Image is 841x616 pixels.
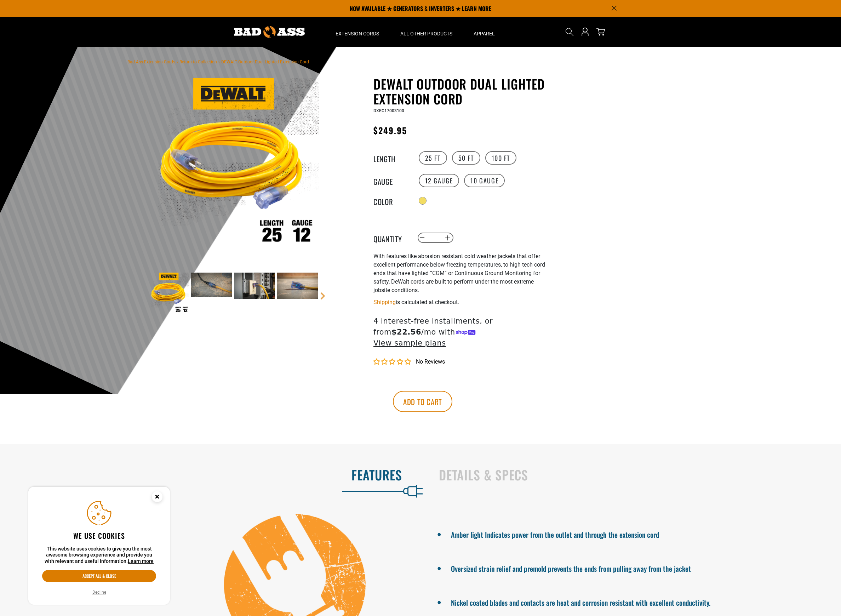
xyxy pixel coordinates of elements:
li: Nickel coated blades and contacts are heat and corrosion resistant with excellent conductivity. [451,595,816,608]
li: Oversized strain relief and premold prevents the ends from pulling away from the jacket [451,561,816,574]
p: This website uses cookies to give you the most awesome browsing experience and provide you with r... [42,546,156,565]
a: Return to Collection [179,59,217,64]
span: DXEC17003100 [373,108,404,113]
label: 25 FT [419,151,447,165]
a: Learn more [128,558,154,564]
label: 100 FT [485,151,517,165]
aside: Cookie Consent [28,487,170,605]
img: Bad Ass Extension Cords [234,26,305,38]
button: Decline [90,589,108,596]
legend: Length [373,153,409,162]
nav: breadcrumbs [127,57,309,66]
h2: We use cookies [42,531,156,540]
span: › [177,59,178,64]
legend: Gauge [373,176,409,185]
label: Quantity [373,233,409,243]
span: All Other Products [400,30,452,37]
h1: DEWALT Outdoor Dual Lighted Extension Cord [373,76,547,106]
summary: Extension Cords [325,17,390,47]
span: $249.95 [373,124,407,137]
span: › [218,59,220,64]
label: 10 Gauge [464,174,505,187]
h2: Details & Specs [439,467,826,482]
button: Add to cart [393,391,452,412]
span: 0.00 stars [373,359,412,365]
summary: Search [564,26,575,38]
h2: Features [15,467,402,482]
span: Extension Cords [336,30,379,37]
div: is calculated at checkout. [373,297,547,307]
label: 50 FT [452,151,480,165]
legend: Color [373,196,409,205]
span: No reviews [416,358,445,365]
a: Shipping [373,299,396,306]
summary: All Other Products [390,17,463,47]
summary: Apparel [463,17,505,47]
li: Amber light Indicates power from the outlet and through the extension cord [451,527,816,540]
span: DEWALT Outdoor Dual Lighted Extension Cord [221,59,309,64]
span: With features like abrasion resistant cold weather jackets that offer excellent performance below... [373,253,545,293]
a: Next [319,292,326,300]
span: Apparel [474,30,495,37]
label: 12 Gauge [419,174,459,187]
a: Bad Ass Extension Cords [127,59,175,64]
button: Accept all & close [42,570,156,582]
